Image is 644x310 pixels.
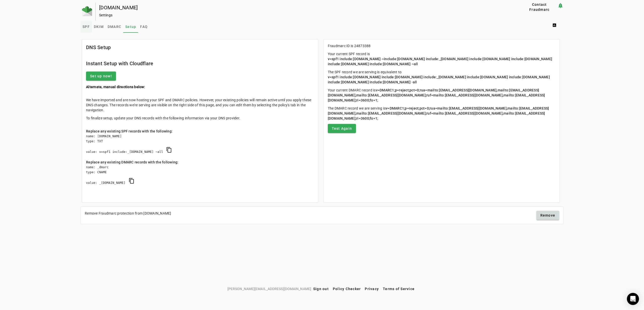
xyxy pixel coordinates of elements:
h2: Instant Setup with Cloudflare [86,59,314,67]
a: SPF [80,21,92,33]
span: Sign out [313,287,329,291]
div: Replace any existing SPF records with the following: [86,129,314,134]
span: Privacy [365,287,379,291]
p: We have imported and are now hosting your SPF and DMARC policies. However, your existing policies... [86,97,314,113]
div: [DOMAIN_NAME] [99,5,505,10]
p: Fraudmarc ID is 24873388 [328,43,556,48]
button: Policy Checker [331,284,363,293]
span: Setup [125,25,136,28]
button: Privacy [363,284,381,293]
button: Terms of Service [381,284,417,293]
div: Open Intercom Messenger [627,293,639,305]
span: DMARC [108,25,121,28]
span: [PERSON_NAME][EMAIL_ADDRESS][DOMAIN_NAME] [227,286,311,292]
button: Sign out [311,284,331,293]
span: v=spf1 include:[DOMAIN_NAME] include:[DOMAIN_NAME] include:_[DOMAIN_NAME] include:[DOMAIN_NAME] i... [328,75,551,84]
span: Contact Fraudmarc [524,2,555,12]
p: Your current SPF record is [328,51,556,66]
span: v=spf1 include:[DOMAIN_NAME] ~include:[DOMAIN_NAME] include:_[DOMAIN_NAME] include:[DOMAIN_NAME] ... [328,57,553,66]
span: Terms of Service [383,287,415,291]
span: v=DMARC1;p=reject;pct=0;rua=mailto:[EMAIL_ADDRESS][DOMAIN_NAME],mailto:[EMAIL_ADDRESS][DOMAIN_NAM... [328,88,545,102]
p: The SPF record we are serving is equivalent to [328,70,556,85]
span: DKIM [94,25,104,28]
button: Remove [536,211,559,220]
span: Set up now! [90,74,112,79]
p: Your current DMARC record is [328,88,556,103]
div: name: _dmarc type: CNAME value: _[DOMAIN_NAME] [86,165,314,191]
span: FAQ [140,25,148,28]
p: The DMARC record we are serving is [328,106,556,121]
a: DKIM [92,21,106,33]
button: Set up now! [86,72,116,81]
button: copy DMARC [126,175,138,187]
span: Policy Checker [333,287,361,291]
div: Settings [99,13,505,18]
img: Fraudmarc Logo [82,6,92,16]
p: To finalize setup, update your DNS records with the following information via your DNS provider. [86,116,314,121]
div: Replace any existing DMARC records with the following: [86,160,314,165]
span: Test Again [332,126,352,131]
b: Alternate, manual directions below: [86,85,145,89]
div: name: [DOMAIN_NAME] type: TXT value: v=spf1 include:_[DOMAIN_NAME] ~all [86,134,314,160]
span: Remove [540,213,555,218]
button: copy SPF [163,144,175,156]
a: Setup [123,21,138,33]
mat-card-title: DNS Setup [86,43,111,51]
button: Contact Fraudmarc [521,3,557,12]
span: SPF [83,25,90,28]
mat-icon: notification_important [557,3,563,9]
span: v=DMARC1;p=reject;pct=0;rua=mailto:[EMAIL_ADDRESS][DOMAIN_NAME],mailto:[EMAIL_ADDRESS][DOMAIN_NAM... [328,106,549,120]
button: Test Again [328,124,356,133]
div: Remove Fraudmarc protection from [DOMAIN_NAME] [85,211,171,216]
a: FAQ [138,21,150,33]
a: DMARC [106,21,123,33]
